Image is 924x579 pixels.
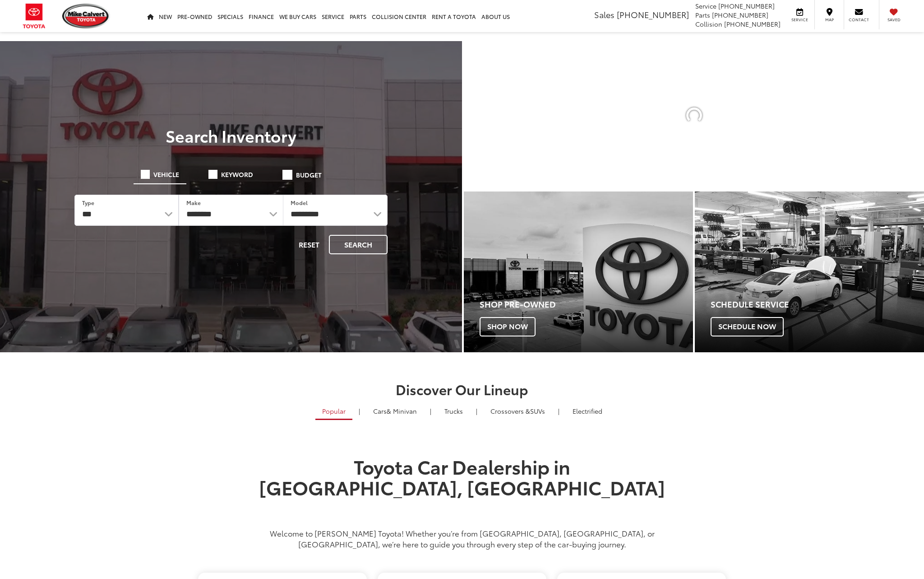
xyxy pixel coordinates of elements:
a: SUVs [484,403,552,419]
h3: Search Inventory [38,126,424,145]
span: [PHONE_NUMBER] [617,9,689,20]
label: Model [291,199,308,206]
h4: Shop Pre-Owned [480,300,693,309]
span: Schedule Now [711,317,784,336]
a: Schedule Service Schedule Now [695,191,924,352]
span: Keyword [221,171,253,177]
span: [PHONE_NUMBER] [718,1,775,10]
div: Toyota [464,191,693,352]
a: Shop Pre-Owned Shop Now [464,191,693,352]
span: Saved [884,17,904,23]
span: Crossovers & [490,406,530,416]
p: Welcome to [PERSON_NAME] Toyota! Whether you’re from [GEOGRAPHIC_DATA], [GEOGRAPHIC_DATA], or [GE... [252,528,672,549]
span: Vehicle [153,171,179,177]
img: Mike Calvert Toyota [62,4,110,28]
span: Shop Now [480,317,536,336]
section: Carousel section with vehicle pictures - may contain disclaimers. [464,41,924,190]
span: Map [819,17,839,23]
a: Popular [315,403,352,420]
span: [PHONE_NUMBER] [724,19,781,28]
span: Collision [695,19,722,28]
h1: Toyota Car Dealership in [GEOGRAPHIC_DATA], [GEOGRAPHIC_DATA] [252,456,672,518]
label: Type [82,199,94,206]
span: Contact [849,17,869,23]
li: | [356,406,362,416]
a: Electrified [566,403,609,419]
h2: Discover Our Lineup [144,382,780,397]
a: Cars [366,403,424,419]
div: Toyota [695,191,924,352]
span: [PHONE_NUMBER] [712,10,768,19]
a: Trucks [438,403,470,419]
li: | [556,406,562,416]
span: Service [790,17,810,23]
h4: Schedule Service [711,300,924,309]
span: & Minivan [387,406,417,416]
button: Search [329,235,388,254]
li: | [474,406,480,416]
span: Parts [695,10,710,19]
span: Sales [594,9,614,20]
label: Make [186,199,201,206]
li: | [428,406,434,416]
span: Budget [296,172,322,178]
span: Service [695,1,716,10]
button: Reset [291,235,327,254]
